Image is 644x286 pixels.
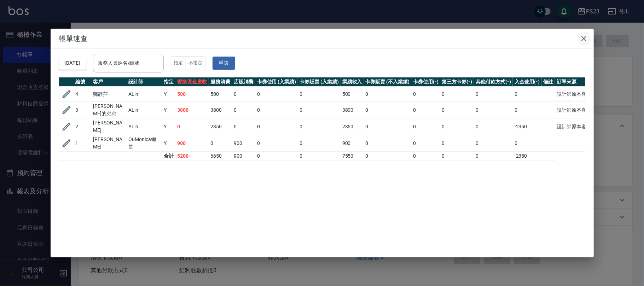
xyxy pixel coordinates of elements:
[255,135,298,152] td: 0
[175,152,209,161] td: 5200
[74,77,92,87] th: 編號
[440,102,474,118] td: 0
[364,87,411,102] td: 0
[92,135,127,152] td: [PERSON_NAME]
[440,152,474,161] td: 0
[74,102,92,118] td: 3
[232,152,255,161] td: 900
[411,152,440,161] td: 0
[74,118,92,135] td: 2
[298,87,341,102] td: 0
[440,118,474,135] td: 0
[92,102,127,118] td: [PERSON_NAME]的弟弟
[232,87,255,102] td: 0
[474,152,513,161] td: 0
[411,102,440,118] td: 0
[209,87,232,102] td: 500
[127,135,162,152] td: OuMonica總監
[513,118,542,135] td: -2350
[513,152,542,161] td: -2350
[74,135,92,152] td: 1
[298,152,341,161] td: 0
[162,102,176,118] td: Y
[513,87,542,102] td: 0
[209,152,232,161] td: 6650
[341,135,364,152] td: 900
[440,135,474,152] td: 0
[127,87,162,102] td: ALin
[209,77,232,87] th: 服務消費
[59,57,86,70] button: [DATE]
[127,118,162,135] td: ALin
[209,135,232,152] td: 0
[440,77,474,87] th: 第三方卡券(-)
[209,102,232,118] td: 3800
[513,77,542,87] th: 入金使用(-)
[474,102,513,118] td: 0
[555,118,593,135] td: 設計師原本客人
[542,77,555,87] th: 備註
[513,135,542,152] td: 0
[209,118,232,135] td: 2350
[555,102,593,118] td: 設計師原本客人
[411,77,440,87] th: 卡券使用(-)
[298,77,341,87] th: 卡券販賣 (入業績)
[474,87,513,102] td: 0
[341,152,364,161] td: 7550
[364,77,411,87] th: 卡券販賣 (不入業績)
[411,87,440,102] td: 0
[411,118,440,135] td: 0
[171,56,186,70] button: 指定
[232,118,255,135] td: 0
[255,77,298,87] th: 卡券使用 (入業績)
[175,77,209,87] th: 營業現金應收
[474,77,513,87] th: 其他付款方式(-)
[213,57,235,70] button: 重設
[298,102,341,118] td: 0
[127,77,162,87] th: 設計師
[162,135,176,152] td: Y
[298,135,341,152] td: 0
[175,118,209,135] td: 0
[298,118,341,135] td: 0
[411,135,440,152] td: 0
[341,87,364,102] td: 500
[186,56,205,70] button: 不指定
[341,118,364,135] td: 2350
[555,87,593,102] td: 設計師原本客人
[92,118,127,135] td: [PERSON_NAME]
[175,135,209,152] td: 900
[162,77,176,87] th: 指定
[92,87,127,102] td: 鄭靜萍
[440,87,474,102] td: 0
[232,102,255,118] td: 0
[232,135,255,152] td: 900
[162,118,176,135] td: Y
[51,29,594,48] h2: 帳單速查
[555,77,593,87] th: 訂單來源
[513,102,542,118] td: 0
[127,102,162,118] td: ALin
[364,135,411,152] td: 0
[175,87,209,102] td: 500
[255,118,298,135] td: 0
[364,152,411,161] td: 0
[255,87,298,102] td: 0
[364,102,411,118] td: 0
[92,77,127,87] th: 客戶
[364,118,411,135] td: 0
[255,102,298,118] td: 0
[175,102,209,118] td: 3800
[341,77,364,87] th: 業績收入
[474,135,513,152] td: 0
[232,77,255,87] th: 店販消費
[162,152,176,161] td: 合計
[341,102,364,118] td: 3800
[74,87,92,102] td: 4
[474,118,513,135] td: 0
[255,152,298,161] td: 0
[162,87,176,102] td: Y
